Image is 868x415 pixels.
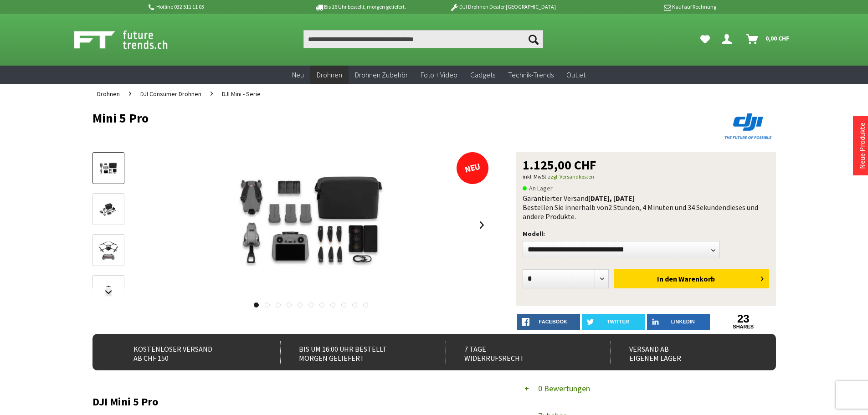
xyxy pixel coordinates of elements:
span: Drohnen Zubehör [355,70,408,79]
span: Outlet [566,70,586,79]
img: Shop Futuretrends - zur Startseite wechseln [74,28,188,51]
a: shares [712,324,775,330]
h2: DJI Mini 5 Pro [92,396,489,408]
a: Neue Produkte [858,123,867,169]
b: [DATE], [DATE] [588,194,635,203]
img: Mini 5 Pro [202,152,421,298]
div: Garantierter Versand Bestellen Sie innerhalb von dieses und andere Produkte. [523,194,770,221]
span: 0,00 CHF [765,31,790,46]
a: 23 [712,314,775,324]
span: twitter [607,319,629,324]
a: Drohnen Zubehör [349,66,414,84]
div: Kostenloser Versand ab CHF 150 [115,341,261,364]
p: Bis 16 Uhr bestellt, morgen geliefert. [289,1,431,12]
p: Hotline 032 511 11 03 [147,1,289,12]
a: Outlet [560,66,592,84]
div: 7 Tage Widerrufsrecht [446,341,591,364]
p: Kauf auf Rechnung [574,1,716,12]
a: twitter [582,314,645,330]
p: inkl. MwSt. [523,171,770,182]
span: 1.125,00 CHF [523,159,596,171]
a: DJI Consumer Drohnen [136,84,206,104]
span: In den [657,274,677,283]
a: Gadgets [464,66,502,84]
span: DJI Consumer Drohnen [140,90,201,98]
a: Technik-Trends [502,66,560,84]
a: zzgl. Versandkosten [548,173,594,180]
a: Drohnen [92,84,124,104]
a: facebook [517,314,580,330]
span: 2 Stunden, 4 Minuten und 34 Sekunden [608,203,726,212]
span: DJI Mini - Serie [222,90,261,98]
span: An Lager [523,183,553,194]
a: Foto + Video [414,66,464,84]
span: facebook [539,319,567,324]
span: Warenkorb [678,274,715,283]
a: Meine Favoriten [696,30,714,48]
a: Drohnen [310,66,349,84]
span: Neu [292,70,304,79]
img: Vorschau: Mini 5 Pro [95,160,122,178]
button: Suchen [524,30,543,48]
a: LinkedIn [647,314,710,330]
a: Dein Konto [718,30,739,48]
input: Produkt, Marke, Kategorie, EAN, Artikelnummer… [303,30,543,48]
p: DJI Drohnen Dealer [GEOGRAPHIC_DATA] [431,1,574,12]
div: Versand ab eigenem Lager [611,341,756,364]
button: In den Warenkorb [614,269,769,288]
button: 0 Bewertungen [516,375,776,402]
p: Modell: [523,228,770,239]
a: Neu [286,66,310,84]
a: DJI Mini - Serie [217,84,265,104]
span: Gadgets [470,70,495,79]
img: DJI [721,111,776,141]
span: Drohnen [97,90,120,98]
div: Bis um 16:00 Uhr bestellt Morgen geliefert [280,341,426,364]
span: Technik-Trends [508,70,554,79]
span: Drohnen [317,70,342,79]
h1: Mini 5 Pro [92,111,639,125]
span: Foto + Video [421,70,457,79]
span: LinkedIn [671,319,695,324]
a: Warenkorb [743,30,794,48]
